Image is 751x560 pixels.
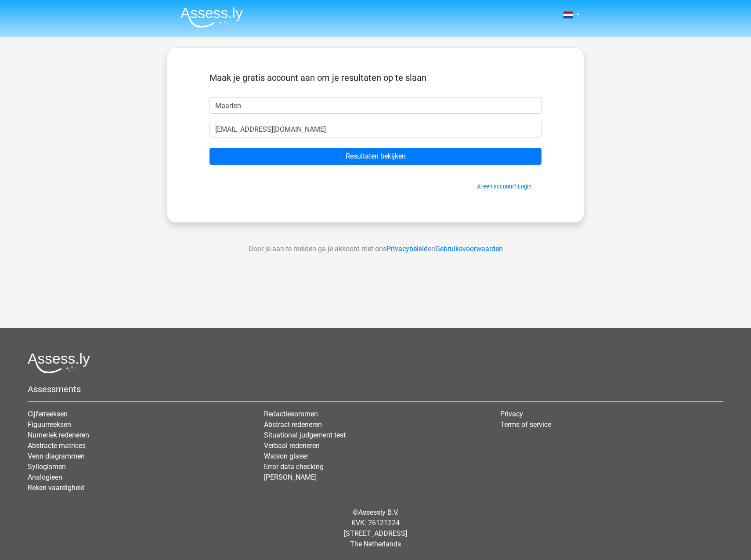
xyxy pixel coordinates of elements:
a: Watson glaser [264,452,308,460]
a: Numeriek redeneren [28,431,89,439]
a: Abstract redeneren [264,420,322,429]
a: Terms of service [500,420,551,429]
img: Assessly [181,7,243,28]
a: Privacy [500,410,523,418]
a: Reken vaardigheid [28,484,85,492]
a: Cijferreeksen [28,410,68,418]
img: Assessly logo [28,353,90,373]
a: Assessly B.V. [358,508,399,517]
a: Privacybeleid [386,245,428,253]
a: Al een account? Login [477,183,531,190]
a: Venn diagrammen [28,452,85,460]
h5: Assessments [28,384,723,394]
input: Email [209,121,542,137]
a: Verbaal redeneren [264,441,320,450]
a: Situational judgement test [264,431,346,439]
a: Figuurreeksen [28,420,71,429]
h5: Maak je gratis account aan om je resultaten op te slaan [209,72,542,83]
a: Abstracte matrices [28,441,86,450]
a: Analogieen [28,473,62,481]
div: © KVK: 76121224 [STREET_ADDRESS] The Netherlands [21,500,730,556]
a: Gebruiksvoorwaarden [435,245,503,253]
a: Syllogismen [28,462,66,471]
input: Voornaam [209,97,542,114]
input: Resultaten bekijken [209,148,542,165]
a: Error data checking [264,462,324,471]
a: [PERSON_NAME] [264,473,317,481]
a: Redactiesommen [264,410,318,418]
